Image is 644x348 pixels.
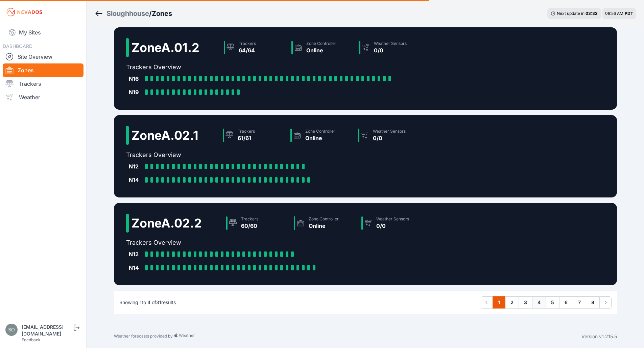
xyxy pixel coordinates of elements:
a: Zones [3,63,84,77]
a: 8 [586,296,600,309]
span: 1 [140,299,142,305]
a: Site Overview [3,50,84,63]
div: Trackers [239,41,256,46]
div: 64/64 [239,46,256,54]
div: N12 [129,162,142,170]
div: Weather forecasts provided by [114,333,581,340]
div: Zone Controller [306,41,336,46]
div: Weather Sensors [373,129,406,134]
p: Showing to of results [119,299,176,306]
h2: Trackers Overview [126,150,423,160]
a: 5 [546,296,559,309]
a: 3 [519,296,532,309]
a: Weather Sensors0/0 [355,126,423,145]
a: Feedback [22,337,41,342]
h2: Zone A.01.2 [132,41,199,54]
h2: Zone A.02.2 [132,216,202,230]
h2: Trackers Overview [126,238,426,247]
a: Weather [3,90,84,104]
a: 1 [493,296,505,309]
span: 08:56 AM [605,11,623,16]
div: N14 [129,264,142,272]
div: Trackers [241,216,258,222]
div: 61/61 [238,134,255,142]
a: Trackers [3,77,84,90]
a: My Sites [3,24,84,41]
div: N19 [129,88,142,96]
nav: Breadcrumb [95,5,172,22]
div: 60/60 [241,222,258,230]
img: Nevados [5,7,43,18]
div: N14 [129,176,142,184]
a: Trackers64/64 [221,38,289,57]
a: 6 [559,296,573,309]
div: 0/0 [373,134,406,142]
span: 4 [147,299,150,305]
h3: Zones [152,9,172,18]
span: Next update in [557,11,585,16]
div: 03 : 32 [586,11,598,16]
div: N16 [129,75,142,83]
div: Online [306,46,336,54]
a: Trackers60/60 [223,214,291,233]
div: [EMAIL_ADDRESS][DOMAIN_NAME] [22,324,72,337]
nav: Pagination [481,296,612,309]
h2: Zone A.02.1 [132,129,198,142]
div: Zone Controller [305,129,335,134]
div: Online [305,134,335,142]
img: solarae@invenergy.com [5,324,18,336]
a: Trackers61/61 [220,126,288,145]
div: Weather Sensors [374,41,407,46]
span: PDT [625,11,633,16]
a: 2 [505,296,519,309]
a: Weather Sensors0/0 [356,38,424,57]
div: 0/0 [376,222,409,230]
a: Sloughhouse [106,9,149,18]
div: N12 [129,250,142,258]
div: Trackers [238,129,255,134]
div: Version v1.215.5 [581,333,617,340]
a: Weather Sensors0/0 [359,214,426,233]
div: Weather Sensors [376,216,409,222]
span: 31 [156,299,161,305]
div: Online [309,222,339,230]
a: 4 [532,296,546,309]
span: DASHBOARD [3,43,32,49]
div: Zone Controller [309,216,339,222]
span: / [149,9,152,18]
h2: Trackers Overview [126,62,424,72]
div: 0/0 [374,46,407,54]
a: 7 [573,296,586,309]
